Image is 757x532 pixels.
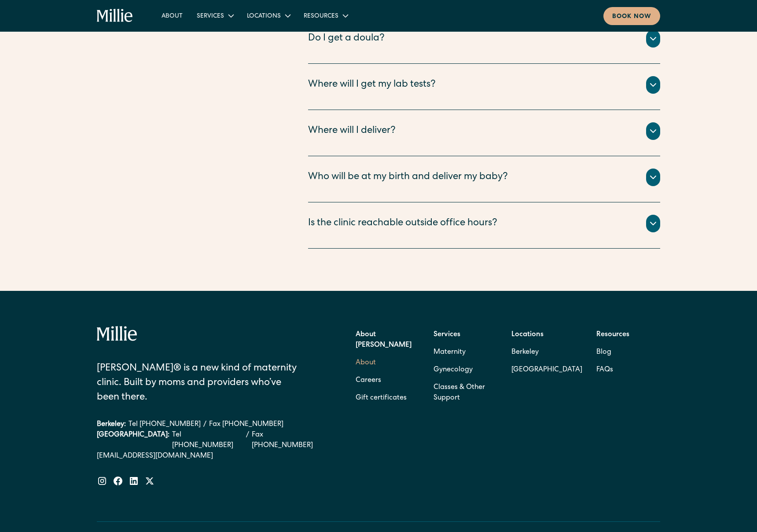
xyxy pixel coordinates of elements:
[190,8,240,23] div: Services
[240,8,297,23] div: Locations
[154,8,190,23] a: About
[308,78,436,92] div: Where will I get my lab tests?
[97,430,169,451] div: [GEOGRAPHIC_DATA]:
[612,12,651,22] div: Book now
[252,430,325,451] a: Fax [PHONE_NUMBER]
[97,419,126,430] div: Berkeley:
[297,8,354,23] div: Resources
[129,419,201,430] a: Tel [PHONE_NUMBER]
[434,331,460,338] strong: Services
[356,331,412,349] strong: About [PERSON_NAME]
[172,430,243,451] a: Tel [PHONE_NUMBER]
[511,344,582,361] a: Berkeley
[434,379,497,407] a: Classes & Other Support
[434,361,473,379] a: Gynecology
[596,361,613,379] a: FAQs
[247,12,281,21] div: Locations
[97,362,304,405] div: [PERSON_NAME]® is a new kind of maternity clinic. Built by moms and providers who’ve been there.
[356,372,381,389] a: Careers
[97,451,325,462] a: [EMAIL_ADDRESS][DOMAIN_NAME]
[356,389,407,407] a: Gift certificates
[97,9,133,23] a: home
[603,7,660,25] a: Book now
[308,32,385,46] div: Do I get a doula?
[209,419,283,430] a: Fax [PHONE_NUMBER]
[197,12,224,21] div: Services
[596,344,611,361] a: Blog
[511,361,582,379] a: [GEOGRAPHIC_DATA]
[203,419,206,430] div: /
[308,170,508,185] div: Who will be at my birth and deliver my baby?
[511,331,544,338] strong: Locations
[308,124,396,139] div: Where will I deliver?
[246,430,249,451] div: /
[596,331,629,338] strong: Resources
[434,344,466,361] a: Maternity
[356,354,376,372] a: About
[304,12,338,21] div: Resources
[308,216,497,231] div: Is the clinic reachable outside office hours?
